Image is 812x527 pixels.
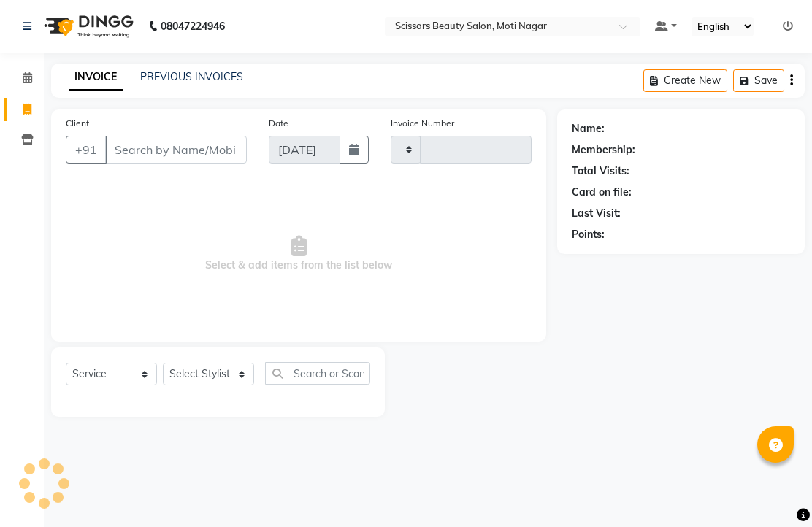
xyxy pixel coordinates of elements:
a: PREVIOUS INVOICES [140,70,243,83]
div: Membership: [572,142,635,158]
label: Date [269,117,288,130]
label: Invoice Number [391,117,454,130]
button: Save [733,69,784,92]
div: Points: [572,227,605,242]
input: Search by Name/Mobile/Email/Code [105,136,247,164]
b: 08047224946 [161,6,225,47]
img: logo [37,6,137,47]
iframe: chat widget [751,469,797,512]
button: Create New [643,69,727,92]
a: INVOICE [69,64,123,91]
div: Card on file: [572,185,632,200]
input: Search or Scan [265,362,370,385]
div: Name: [572,121,605,136]
div: Total Visits: [572,164,629,179]
label: Client [66,117,89,130]
span: Select & add items from the list below [66,181,532,327]
div: Last Visit: [572,206,621,221]
button: +91 [66,136,107,164]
